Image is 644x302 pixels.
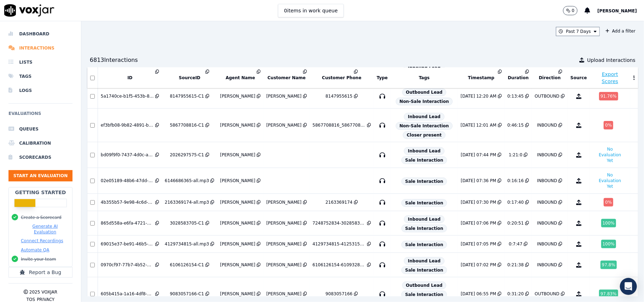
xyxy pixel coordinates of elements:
[101,122,154,128] div: ef3bfb08-9b82-4891-be53-f17ba0ffe33b
[461,220,496,226] div: [DATE] 07:06 PM
[507,199,524,205] div: 0:17:40
[90,56,138,64] div: 6813 Interaction s
[8,109,72,122] h6: Evaluations
[170,220,204,226] div: 3028583705-C1
[537,262,557,268] div: INBOUND
[4,4,54,17] img: voxjar logo
[539,75,561,81] button: Direction
[460,122,496,128] div: [DATE] 12:01 AM
[572,8,575,13] p: 0
[604,198,613,207] div: 0 %
[266,262,302,268] div: [PERSON_NAME]
[461,291,496,297] div: [DATE] 06:55 PM
[603,27,638,35] button: Add a filter
[21,238,63,244] button: Connect Recordings
[170,262,204,268] div: 6106126154-C1
[101,178,154,184] div: 02e05189-48b6-47dd-bcca-4c2dc1acdca9
[266,241,302,247] div: [PERSON_NAME]
[8,55,72,69] a: Lists
[509,152,523,158] div: 1:21:0
[29,289,57,295] p: 2025 Voxjar
[599,92,618,100] div: 91.76 %
[507,178,524,184] div: 0:16:16
[404,147,444,155] span: Inbound Lead
[101,291,154,297] div: 605b415a-1a16-4df8-b535-67c37dcb4a3a
[220,152,255,158] div: [PERSON_NAME]
[313,241,366,247] div: 4129734815-4125315825
[165,178,209,184] div: 6146686365-all.mp3
[509,241,523,247] div: 0:7:47
[101,241,154,247] div: 69015e37-be91-46b5-adf1-7291cf46ab90
[461,152,496,158] div: [DATE] 07:44 PM
[326,199,353,205] div: 2163369174
[579,57,636,64] button: Upload Interactions
[401,291,447,298] span: Sale Interaction
[15,189,66,196] h2: Getting Started
[537,152,557,158] div: INBOUND
[570,75,587,81] button: Source
[507,93,524,99] div: 0:13:45
[101,93,154,99] div: 5a1740ce-b1f5-453b-8d0f-bbaf3148c35b
[220,199,255,205] div: [PERSON_NAME]
[507,291,524,297] div: 0:31:20
[8,150,72,164] a: Scorecards
[620,278,637,295] div: Open Intercom Messenger
[278,4,344,17] button: 0items in work queue
[537,122,557,128] div: INBOUND
[8,122,72,136] a: Queues
[601,240,616,248] div: 100 %
[266,220,302,226] div: [PERSON_NAME]
[220,220,255,226] div: [PERSON_NAME]
[101,199,154,205] div: 4b355b57-9e98-4c6d-8715-6cedeb94ead8
[507,220,524,226] div: 0:20:51
[170,152,204,158] div: 2026297575-C1
[537,241,557,247] div: INBOUND
[326,291,353,297] div: 9083057166
[266,291,302,297] div: [PERSON_NAME]
[401,266,447,274] span: Sale Interaction
[8,267,72,278] button: Report a Bug
[313,122,366,128] div: 5867708816_5867708811
[537,178,557,184] div: INBOUND
[220,291,255,297] div: [PERSON_NAME]
[508,75,529,81] button: Duration
[326,93,353,99] div: 8147955615
[593,145,627,165] button: No Evaluation Yet
[8,41,72,55] a: Interactions
[402,88,447,96] span: Outbound Lead
[556,27,600,36] button: Past 7 Days
[165,199,209,205] div: 2163369174-all.mp3
[8,27,72,41] a: Dashboard
[461,262,496,268] div: [DATE] 07:02 PM
[535,291,559,297] div: OUTBOUND
[220,93,255,99] div: [PERSON_NAME]
[461,178,496,184] div: [DATE] 07:36 PM
[8,136,72,150] li: Calibration
[165,241,209,247] div: 4129734815-all.mp3
[8,83,72,98] a: Logs
[127,75,132,81] button: ID
[587,57,636,64] span: Upload Interactions
[507,262,524,268] div: 0:21:38
[402,281,447,289] span: Outbound Lead
[21,215,62,220] button: Create a Scorecard
[220,178,255,184] div: [PERSON_NAME]
[170,93,204,99] div: 8147955615-C1
[419,75,429,81] button: Tags
[593,71,627,85] button: Export Scores
[267,75,306,81] button: Customer Name
[563,6,578,15] button: 0
[21,223,69,235] button: Generate AI Evaluation
[593,171,627,191] button: No Evaluation Yet
[403,131,446,139] span: Closer present
[537,220,557,226] div: INBOUND
[179,75,201,81] button: SourceID
[401,199,447,207] span: Sale Interaction
[537,199,557,205] div: INBOUND
[597,8,637,13] span: [PERSON_NAME]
